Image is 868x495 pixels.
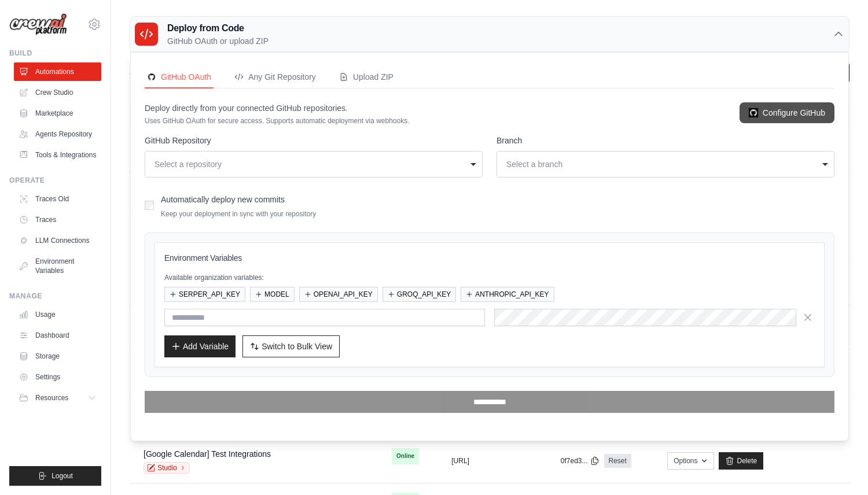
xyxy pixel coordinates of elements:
div: Select a branch [506,158,818,170]
a: Environment Variables [14,252,101,280]
a: Storage [14,347,101,365]
button: Switch to Bulk View [242,335,340,357]
p: Available organization variables: [164,273,815,282]
h2: Automations Live [130,62,387,78]
p: Uses GitHub OAuth for secure access. Supports automatic deployment via webhooks. [145,116,410,125]
img: GitHub [147,72,156,82]
span: Online [392,448,419,464]
button: Add Variable [164,335,236,357]
button: Upload ZIP [337,67,396,88]
a: Configure GitHub [740,102,834,123]
button: GROQ_API_KEY [382,287,456,302]
a: Dashboard [14,326,101,345]
a: Tools & Integrations [14,146,101,164]
button: Any Git Repository [232,67,318,88]
div: Select a repository [155,158,466,170]
a: Crew Studio [14,83,101,102]
div: Manage [9,291,101,301]
button: SERPER_API_KEY [164,287,245,302]
label: Automatically deploy new commits [161,195,285,204]
a: Usage [14,305,101,324]
th: Crew [130,104,378,127]
span: Switch to Bulk View [262,341,332,352]
p: Deploy directly from your connected GitHub repositories. [145,102,410,114]
a: Automations [14,62,101,81]
button: MODEL [250,287,295,302]
span: Logout [52,471,73,481]
h3: Deploy from Code [167,21,269,35]
span: Resources [35,393,68,402]
a: Marketplace [14,104,101,123]
nav: Deployment Source [145,67,834,88]
label: GitHub Repository [145,135,483,146]
p: GitHub OAuth or upload ZIP [167,35,269,47]
h3: Environment Variables [164,252,815,264]
label: Branch [496,135,834,146]
div: Upload ZIP [339,71,393,83]
div: GitHub OAuth [147,71,211,83]
a: Agents Repository [14,125,101,143]
div: Any Git Repository [234,71,316,83]
p: Keep your deployment in sync with your repository [161,209,316,219]
button: ANTHROPIC_API_KEY [461,287,554,302]
a: [Google Calendar] Test Integrations [144,449,271,459]
img: GitHub [749,108,758,117]
a: Traces Old [14,190,101,208]
button: Logout [9,466,101,486]
div: Build [9,49,101,58]
img: Logo [9,13,67,36]
p: Manage and monitor your active crew automations from this dashboard. [130,78,387,90]
a: Delete [719,452,763,470]
a: Studio [144,462,190,474]
a: LLM Connections [14,231,101,250]
a: Settings [14,368,101,386]
button: OPENAI_API_KEY [299,287,378,302]
div: Operate [9,176,101,185]
a: Reset [604,454,631,468]
button: GitHubGitHub OAuth [145,67,214,88]
button: Options [667,452,714,470]
button: Resources [14,389,101,407]
button: 0f7ed3... [561,456,599,466]
a: Traces [14,210,101,229]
